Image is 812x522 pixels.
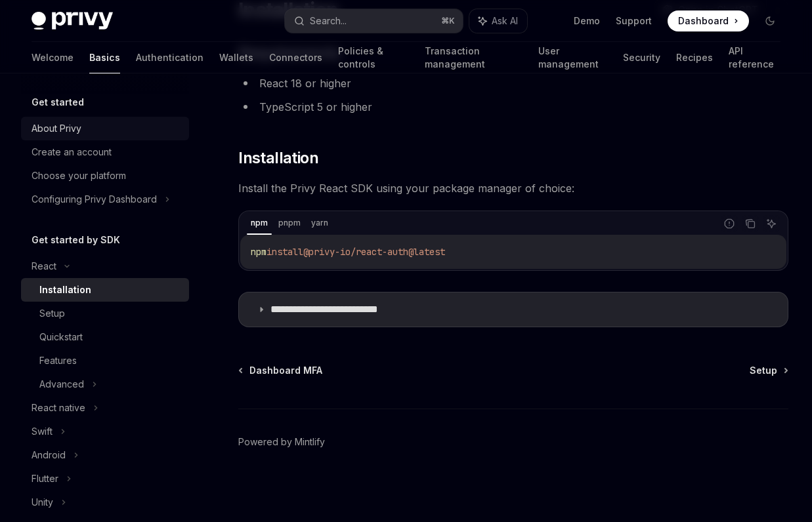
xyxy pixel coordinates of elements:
a: User management [538,42,608,73]
a: Security [623,42,660,73]
li: TypeScript 5 or higher [238,98,788,116]
a: Basics [89,42,120,73]
div: Search... [310,13,347,29]
a: About Privy [21,117,189,140]
a: Dashboard [668,10,749,31]
div: npm [247,215,272,231]
span: Install the Privy React SDK using your package manager of choice: [238,179,788,197]
div: Choose your platform [32,168,126,184]
a: Recipes [676,42,713,73]
div: Unity [32,494,53,510]
span: install [267,246,303,258]
span: @privy-io/react-auth@latest [303,246,445,258]
a: Quickstart [21,325,189,349]
div: Installation [39,282,91,298]
a: Authentication [136,42,203,73]
a: Setup [750,364,787,377]
a: Create an account [21,140,189,164]
span: Dashboard MFA [249,364,322,377]
a: Connectors [269,42,322,73]
button: Toggle dark mode [759,10,780,31]
a: Dashboard MFA [240,364,322,377]
li: React 18 or higher [238,74,788,92]
a: API reference [729,42,780,73]
div: pnpm [274,215,305,231]
div: Create an account [32,144,112,160]
div: Quickstart [39,329,83,345]
div: Configuring Privy Dashboard [32,191,157,207]
div: About Privy [32,121,81,136]
span: Setup [750,364,777,377]
img: dark logo [32,12,113,30]
a: Choose your platform [21,164,189,188]
div: yarn [307,215,332,231]
a: Welcome [32,42,74,73]
button: Report incorrect code [721,215,738,232]
span: ⌘ K [441,16,455,26]
button: Ask AI [763,215,780,232]
span: npm [251,246,267,258]
a: Features [21,349,189,372]
a: Demo [574,14,600,28]
span: Installation [238,148,318,169]
a: Wallets [219,42,253,73]
button: Copy the contents from the code block [742,215,759,232]
a: Support [616,14,652,28]
a: Setup [21,302,189,325]
span: Ask AI [492,14,518,28]
div: React native [32,400,85,416]
span: Dashboard [678,14,729,28]
h5: Get started by SDK [32,232,120,248]
div: Features [39,353,77,369]
a: Policies & controls [338,42,409,73]
button: Search...⌘K [285,9,463,33]
a: Transaction management [425,42,523,73]
div: Setup [39,306,65,321]
a: Powered by Mintlify [238,435,325,449]
button: Ask AI [469,9,527,33]
h5: Get started [32,94,84,110]
div: Swift [32,424,53,439]
div: Flutter [32,471,58,487]
div: Android [32,447,66,463]
div: Advanced [39,376,84,392]
a: Installation [21,278,189,302]
div: React [32,258,56,274]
